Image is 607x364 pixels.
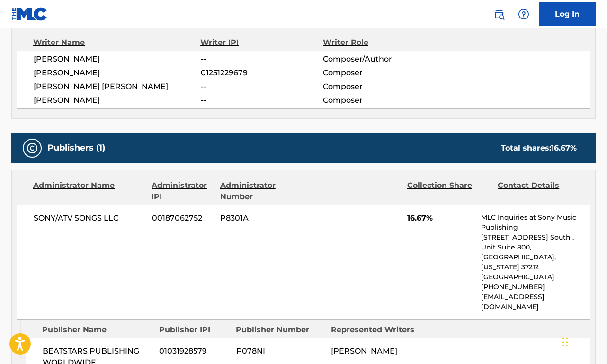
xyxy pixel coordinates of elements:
img: Publishers [27,142,38,154]
span: 01031928579 [159,346,229,357]
span: -- [201,95,323,106]
span: 16.67% [407,213,474,224]
h5: Publishers (1) [47,142,105,153]
span: 00187062752 [152,213,213,224]
span: [PERSON_NAME] [331,346,397,355]
div: Writer Name [33,37,200,48]
div: Publisher IPI [159,324,229,336]
span: [PERSON_NAME] [34,95,201,106]
span: P078NI [236,346,324,357]
div: Total shares: [501,142,577,154]
div: Collection Share [407,180,491,203]
span: Composer [323,67,434,79]
span: SONY/ATV SONGS LLC [34,213,145,224]
div: Contact Details [498,180,581,203]
div: Publisher Number [236,324,323,336]
img: help [518,9,529,20]
iframe: Chat Widget [560,319,607,364]
p: MLC Inquiries at Sony Music Publishing [481,213,590,232]
p: [GEOGRAPHIC_DATA], [US_STATE] 37212 [481,252,590,272]
span: Composer [323,95,434,106]
p: [GEOGRAPHIC_DATA] [481,272,590,282]
span: [PERSON_NAME] [34,53,201,65]
span: 01251229679 [201,67,323,79]
img: MLC Logo [11,7,48,21]
span: Composer [323,81,434,92]
div: Writer Role [323,37,434,48]
p: [PHONE_NUMBER] [481,282,590,292]
span: 16.67 % [551,143,577,152]
a: Log In [539,2,596,26]
div: Drag [562,328,568,356]
span: -- [201,81,323,92]
div: Publisher Name [42,324,152,336]
span: Composer/Author [323,53,434,65]
div: Administrator Name [33,180,144,203]
span: [PERSON_NAME] [PERSON_NAME] [34,81,201,92]
div: Writer IPI [200,37,323,48]
span: -- [201,53,323,65]
div: Administrator IPI [152,180,213,203]
div: Represented Writers [331,324,419,336]
p: [EMAIL_ADDRESS][DOMAIN_NAME] [481,292,590,312]
a: Public Search [490,5,509,24]
span: P8301A [220,213,303,224]
div: Help [514,5,533,24]
span: [PERSON_NAME] [34,67,201,79]
img: search [493,9,505,20]
div: Administrator Number [220,180,304,203]
p: [STREET_ADDRESS] South , Unit Suite 800, [481,232,590,252]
